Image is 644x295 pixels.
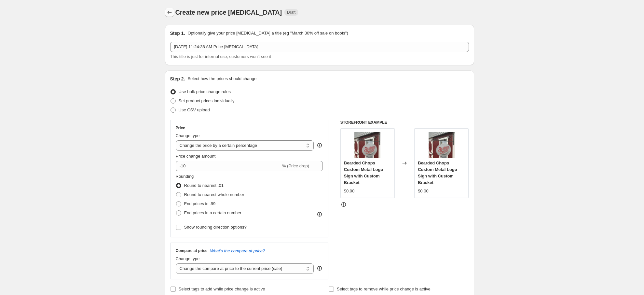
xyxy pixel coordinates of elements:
[429,132,455,158] img: 1248BeardedChops_80x.jpg
[187,76,256,82] p: Select how the prices should change
[354,132,380,158] img: 1248BeardedChops_80x.jpg
[184,192,244,197] span: Round to nearest whole number
[210,248,265,253] button: What's the compare at price?
[176,248,208,253] h3: Compare at price
[170,54,271,59] span: This title is just for internal use, customers won't see it
[176,256,200,261] span: Change type
[184,210,241,215] span: End prices in a certain number
[184,183,224,188] span: Round to nearest .01
[179,89,231,94] span: Use bulk price change rules
[176,154,216,159] span: Price change amount
[337,287,431,291] span: Select tags to remove while price change is active
[176,161,281,171] input: -15
[184,201,216,206] span: End prices in .99
[316,265,323,272] div: help
[187,30,348,36] p: Optionally give your price [MEDICAL_DATA] a title (eg "March 30% off sale on boots")
[287,10,295,15] span: Draft
[316,142,323,148] div: help
[175,9,282,16] span: Create new price [MEDICAL_DATA]
[179,287,265,291] span: Select tags to add while price change is active
[179,107,210,112] span: Use CSV upload
[170,76,185,82] h2: Step 2.
[170,30,185,36] h2: Step 1.
[344,188,355,194] div: $0.00
[418,161,457,185] span: Bearded Chops Custom Metal Logo Sign with Custom Bracket
[176,174,194,179] span: Rounding
[340,120,469,125] h6: STOREFRONT EXAMPLE
[179,98,235,103] span: Set product prices individually
[176,125,185,131] h3: Price
[418,188,429,194] div: $0.00
[282,163,309,168] span: % (Price drop)
[184,225,247,230] span: Show rounding direction options?
[176,133,200,138] span: Change type
[165,8,174,17] button: Price change jobs
[170,42,469,52] input: 30% off holiday sale
[344,161,383,185] span: Bearded Chops Custom Metal Logo Sign with Custom Bracket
